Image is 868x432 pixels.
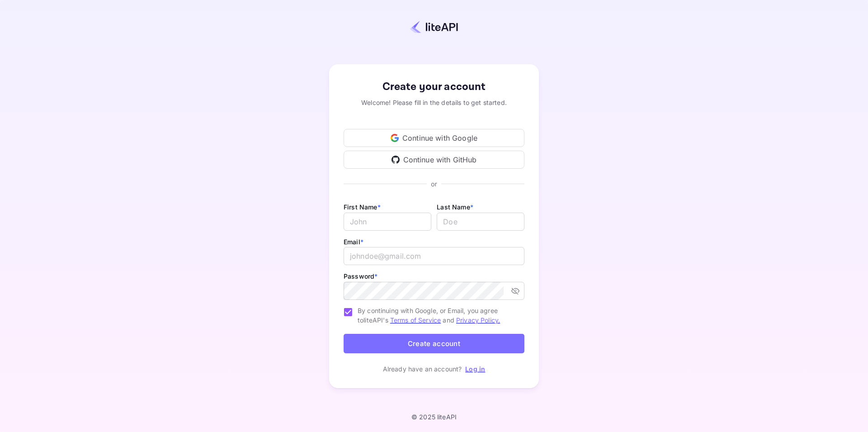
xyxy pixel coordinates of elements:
[437,213,524,231] input: Doe
[411,413,457,421] p: © 2025 liteAPI
[358,306,517,325] span: By continuing with Google, or Email, you agree to liteAPI's and
[410,20,458,33] img: liteapi
[344,238,363,246] label: Email
[456,316,500,324] a: Privacy Policy.
[344,79,524,95] div: Create your account
[344,272,377,280] label: Password
[390,316,441,324] a: Terms of Service
[383,364,462,374] p: Already have an account?
[344,213,431,231] input: John
[465,365,485,373] a: Log in
[437,203,473,211] label: Last Name
[507,283,524,299] button: toggle password visibility
[344,334,524,353] button: Create account
[344,203,381,211] label: First Name
[344,98,524,107] div: Welcome! Please fill in the details to get started.
[344,151,524,169] div: Continue with GitHub
[344,247,524,265] input: johndoe@gmail.com
[344,129,524,147] div: Continue with Google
